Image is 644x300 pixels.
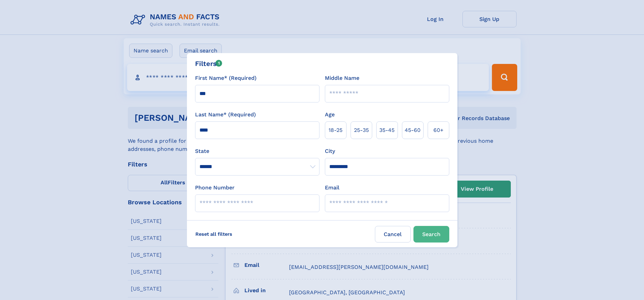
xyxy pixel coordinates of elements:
[413,226,449,243] button: Search
[405,126,421,134] span: 45‑60
[325,74,359,82] label: Middle Name
[325,147,335,155] label: City
[325,184,339,192] label: Email
[433,126,444,134] span: 60+
[191,226,237,242] label: Reset all filters
[195,184,235,192] label: Phone Number
[195,111,256,119] label: Last Name* (Required)
[195,147,319,155] label: State
[379,126,395,134] span: 35‑45
[325,111,335,119] label: Age
[375,226,411,243] label: Cancel
[195,74,257,82] label: First Name* (Required)
[195,59,222,69] div: Filters
[329,126,342,134] span: 18‑25
[354,126,369,134] span: 25‑35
